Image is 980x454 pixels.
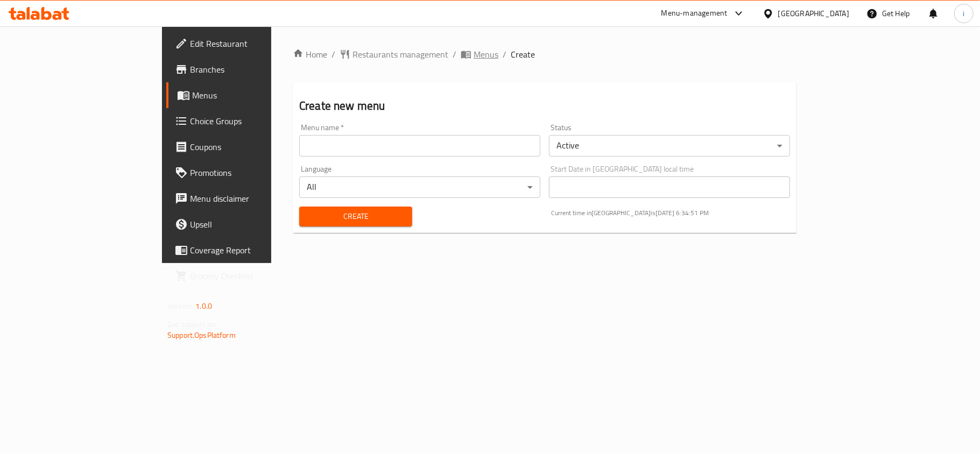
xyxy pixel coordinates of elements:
[166,211,326,237] a: Upsell
[299,135,540,157] input: Please enter Menu name
[299,207,412,226] button: Create
[167,328,236,342] a: Support.OpsPlatform
[166,186,326,211] a: Menu disclaimer
[332,48,335,61] li: /
[778,8,849,19] div: [GEOGRAPHIC_DATA]
[549,135,790,157] div: Active
[190,140,317,153] span: Coupons
[461,48,498,61] a: Menus
[474,48,498,61] span: Menus
[190,269,317,282] span: Grocery Checklist
[166,134,326,160] a: Coupons
[190,218,317,231] span: Upsell
[167,317,217,331] span: Get support on:
[299,176,540,198] div: All
[195,299,212,313] span: 1.0.0
[166,56,326,82] a: Branches
[308,210,404,223] span: Create
[166,31,326,56] a: Edit Restaurant
[293,48,796,61] nav: breadcrumb
[190,37,317,50] span: Edit Restaurant
[166,263,326,289] a: Grocery Checklist
[166,160,326,186] a: Promotions
[352,48,448,61] span: Restaurants management
[511,48,535,61] span: Create
[299,98,790,114] h2: Create new menu
[190,192,317,205] span: Menu disclaimer
[190,63,317,76] span: Branches
[551,208,790,218] p: Current time in [GEOGRAPHIC_DATA] is [DATE] 6:34:51 PM
[661,7,728,20] div: Menu-management
[192,89,317,102] span: Menus
[453,48,456,61] li: /
[190,166,317,179] span: Promotions
[963,8,964,19] span: i
[190,115,317,127] span: Choice Groups
[340,48,448,61] a: Restaurants management
[166,237,326,263] a: Coverage Report
[190,244,317,257] span: Coverage Report
[166,82,326,108] a: Menus
[166,108,326,134] a: Choice Groups
[167,299,194,313] span: Version:
[503,48,506,61] li: /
